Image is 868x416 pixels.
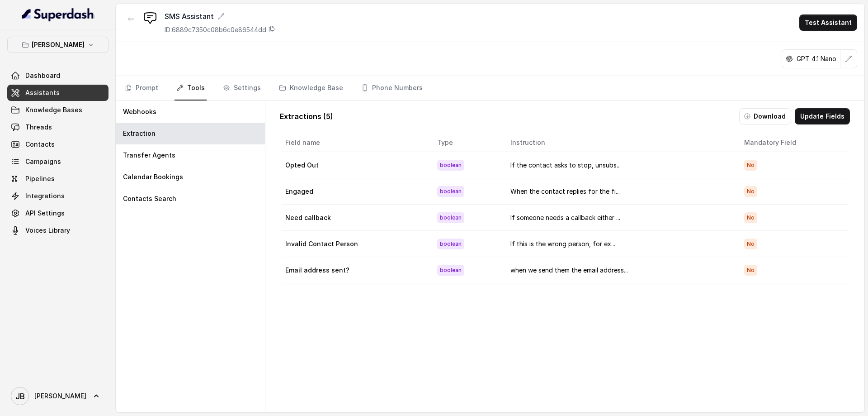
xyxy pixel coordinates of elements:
[25,157,61,166] span: Campaigns
[437,212,464,223] span: boolean
[503,178,737,205] td: When the contact replies for the fi...
[503,134,737,152] th: Instruction
[7,153,108,170] a: Campaigns
[280,111,333,122] p: Extractions ( 5 )
[437,265,464,276] span: boolean
[799,14,857,31] button: Test Assistant
[437,239,464,249] span: boolean
[744,265,757,276] span: No
[25,71,60,80] span: Dashboard
[744,186,757,197] span: No
[437,186,464,197] span: boolean
[175,76,207,100] a: Tools
[737,134,848,152] th: Mandatory Field
[744,239,757,249] span: No
[22,7,94,22] img: light.svg
[25,226,70,235] span: Voices Library
[7,188,108,204] a: Integrations
[25,174,55,183] span: Pipelines
[739,108,791,124] button: Download
[7,383,108,409] a: [PERSON_NAME]
[123,76,857,100] nav: Tabs
[503,257,737,283] td: when we send them the email address...
[7,205,108,221] a: API Settings
[430,134,504,152] th: Type
[282,152,429,178] td: Opted Out
[282,231,429,257] td: Invalid Contact Person
[15,392,25,401] text: JB
[123,107,156,116] p: Webhooks
[503,205,737,231] td: If someone needs a callback either ...
[359,76,425,100] a: Phone Numbers
[25,191,65,201] span: Integrations
[123,151,175,160] p: Transfer Agents
[786,55,793,62] svg: openai logo
[7,102,108,118] a: Knowledge Bases
[503,231,737,257] td: If this is the wrong person, for ex...
[7,85,108,101] a: Assistants
[123,172,183,182] p: Calendar Bookings
[25,140,55,149] span: Contacts
[165,25,266,34] p: ID: 6889c7350c08b6c0e86544dd
[744,160,757,171] span: No
[277,76,345,100] a: Knowledge Base
[34,392,86,401] span: [PERSON_NAME]
[221,76,263,100] a: Settings
[7,222,108,239] a: Voices Library
[123,76,160,100] a: Prompt
[797,54,836,63] p: GPT 4.1 Nano
[7,37,108,53] button: [PERSON_NAME]
[437,160,464,171] span: boolean
[744,212,757,223] span: No
[503,152,737,178] td: If the contact asks to stop, unsubs...
[282,257,429,283] td: Email address sent?
[25,209,65,218] span: API Settings
[25,105,82,115] span: Knowledge Bases
[123,194,176,203] p: Contacts Search
[7,119,108,135] a: Threads
[7,67,108,84] a: Dashboard
[282,178,429,205] td: Engaged
[32,39,85,50] p: [PERSON_NAME]
[7,171,108,187] a: Pipelines
[123,129,156,138] p: Extraction
[25,123,52,132] span: Threads
[282,205,429,231] td: Need callback
[282,134,429,152] th: Field name
[165,11,275,22] div: SMS Assistant
[795,108,850,124] button: Update Fields
[7,136,108,153] a: Contacts
[25,88,60,97] span: Assistants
